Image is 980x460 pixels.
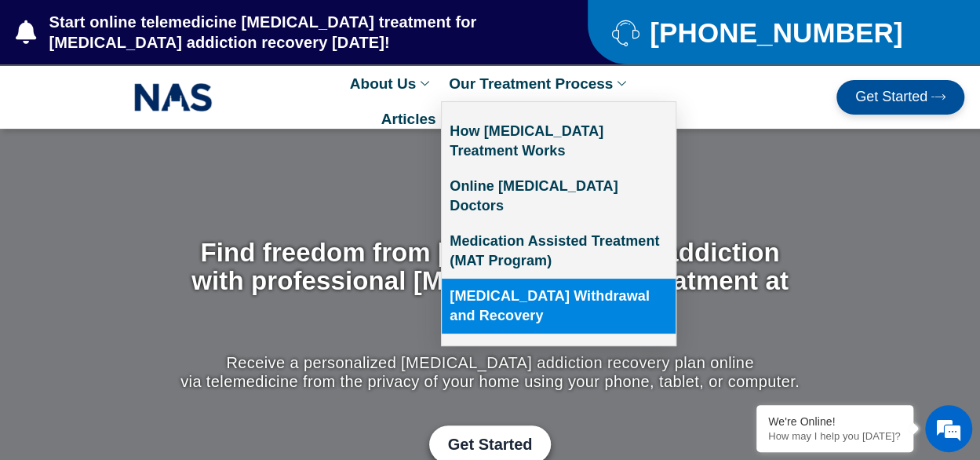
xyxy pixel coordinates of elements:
[442,114,676,169] a: How [MEDICAL_DATA] Treatment Works
[442,224,676,279] a: Medication Assisted Treatment (MAT Program)
[442,169,676,224] a: Online [MEDICAL_DATA] Doctors
[342,66,441,101] a: About Us
[177,239,803,324] h1: Find freedom from [MEDICAL_DATA] addiction with professional [MEDICAL_DATA] treatment at home
[373,101,444,137] a: Articles
[16,12,525,53] a: Start online telemedicine [MEDICAL_DATA] treatment for [MEDICAL_DATA] addiction recovery [DATE]!
[768,415,902,428] div: We're Online!
[646,23,902,42] span: [PHONE_NUMBER]
[441,66,638,101] a: Our Treatment Process
[768,430,902,442] p: How may I help you today?
[46,12,526,53] span: Start online telemedicine [MEDICAL_DATA] treatment for [MEDICAL_DATA] addiction recovery [DATE]!
[134,79,213,115] img: NAS_email_signature-removebg-preview.png
[836,80,964,115] a: Get Started
[448,435,533,454] span: Get Started
[442,279,676,334] a: [MEDICAL_DATA] Withdrawal and Recovery
[611,19,941,46] a: [PHONE_NUMBER]
[855,89,927,105] span: Get Started
[177,353,803,391] p: Receive a personalized [MEDICAL_DATA] addiction recovery plan online via telemedicine from the pr...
